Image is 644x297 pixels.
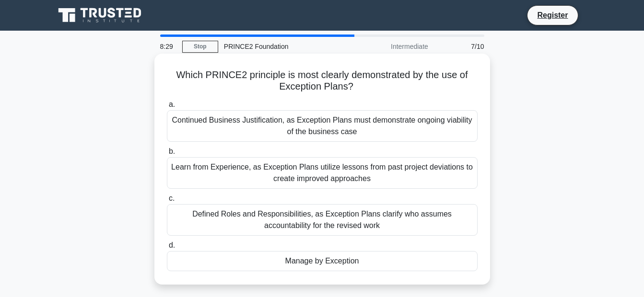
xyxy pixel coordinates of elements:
div: Defined Roles and Responsibilities, as Exception Plans clarify who assumes accountability for the... [167,204,478,236]
a: Stop [182,41,218,53]
div: Intermediate [350,37,434,56]
span: d. [169,241,175,249]
div: PRINCE2 Foundation [218,37,350,56]
span: c. [169,194,175,202]
div: 7/10 [434,37,490,56]
div: 8:29 [154,37,182,56]
span: a. [169,100,175,108]
span: b. [169,147,175,155]
div: Learn from Experience, as Exception Plans utilize lessons from past project deviations to create ... [167,157,478,189]
div: Continued Business Justification, as Exception Plans must demonstrate ongoing viability of the bu... [167,110,478,142]
div: Manage by Exception [167,251,478,271]
h5: Which PRINCE2 principle is most clearly demonstrated by the use of Exception Plans? [166,69,479,93]
a: Register [531,9,574,21]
